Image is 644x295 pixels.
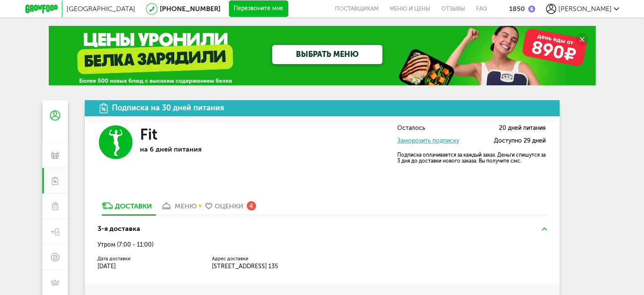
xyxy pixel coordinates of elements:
span: [GEOGRAPHIC_DATA] [67,5,135,13]
label: Дата доставки [98,257,199,261]
p: на 6 дней питания [140,145,263,153]
div: 4 [247,201,256,211]
div: меню [175,202,197,210]
a: Доставки [98,201,156,215]
div: 1850 [509,5,525,13]
span: Доступно 29 дней [494,138,546,144]
h3: Fit [140,125,157,143]
a: [PHONE_NUMBER] [160,5,220,13]
a: Заморозить подписку [397,137,459,144]
div: Утром (7:00 - 11:00) [98,242,547,248]
button: Перезвоните мне [229,0,288,17]
img: arrow-up-green.5eb5f82.svg [542,228,547,230]
img: icon.da23462.svg [100,103,108,113]
span: [DATE] [98,263,116,270]
span: [PERSON_NAME] [558,5,612,13]
span: [STREET_ADDRESS] 135 [212,263,278,270]
a: меню [156,201,201,215]
div: Доставки [115,202,152,210]
p: Подписка оплачивается за каждый заказ. Деньги спишутся за 3 дня до доставки нового заказа. Вы пол... [397,152,546,164]
label: Адрес доставки [212,257,326,261]
div: Подписка на 30 дней питания [112,104,224,112]
a: ВЫБРАТЬ МЕНЮ [272,45,382,64]
div: 3-я доставка [98,224,140,234]
img: bonus_b.cdccf46.png [528,6,535,12]
span: 20 дней питания [499,125,546,132]
div: Оценки [215,202,243,210]
a: Оценки 4 [201,201,260,215]
span: Осталось [397,125,425,132]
